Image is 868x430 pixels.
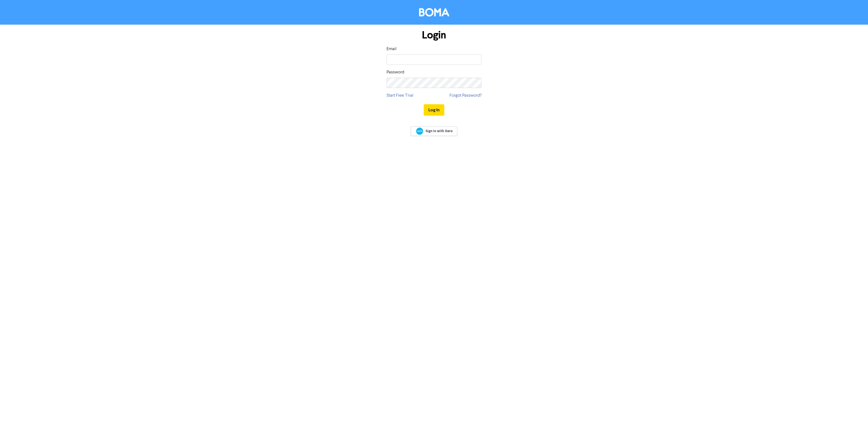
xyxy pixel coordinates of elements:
[387,92,413,99] a: Start Free Trial
[419,8,449,17] img: BOMA Logo
[387,69,404,76] label: Password
[416,128,423,135] img: Xero logo
[424,104,444,116] button: Log In
[426,129,453,133] span: Sign In with Xero
[449,92,481,99] a: Forgot Password?
[387,46,397,52] label: Email
[411,126,457,136] a: Sign In with Xero
[387,29,481,41] h1: Login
